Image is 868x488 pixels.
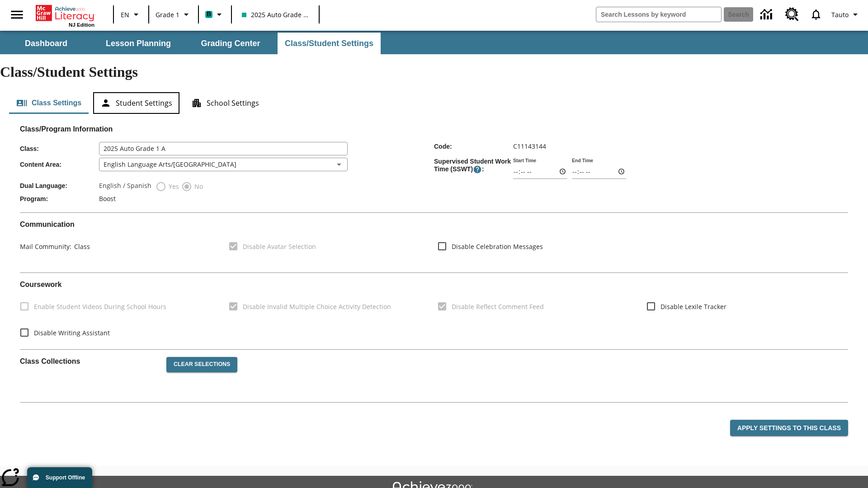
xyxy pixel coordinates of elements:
[117,6,146,23] button: Language: EN, Select a language
[20,350,848,395] div: Class Collections
[660,302,726,311] span: Disable Lexile Tracker
[596,7,721,22] input: search field
[34,328,110,338] span: Disable Writing Assistant
[99,181,151,192] label: English / Spanish
[166,357,237,372] button: Clear Selections
[513,157,536,164] label: Start Time
[156,10,179,19] span: Grade 1
[20,357,159,366] h2: Class Collections
[71,242,90,251] span: Class
[243,242,316,251] span: Disable Avatar Selection
[452,302,544,311] span: Disable Reflect Comment Feed
[452,242,543,251] span: Disable Celebration Messages
[20,242,71,251] span: Mail Community :
[34,302,166,311] span: Enable Student Videos During School Hours
[20,161,99,168] span: Content Area :
[99,194,116,203] span: Boost
[20,220,848,265] div: Communication
[69,22,94,28] span: NJ Edition
[185,33,276,54] button: Grading Center
[20,182,99,189] span: Dual Language :
[9,92,89,114] button: Class Settings
[99,158,348,171] div: English Language Arts/[GEOGRAPHIC_DATA]
[20,125,848,133] h2: Class/Program Information
[831,10,849,19] span: Tauto
[93,92,179,114] button: Student Settings
[20,145,99,152] span: Class :
[20,134,848,205] div: Class/Program Information
[192,182,203,191] span: No
[27,467,92,488] button: Support Offline
[121,10,129,19] span: EN
[434,143,513,150] span: Code :
[473,165,482,174] button: Supervised Student Work Time is the timeframe when students can take LevelSet and when lessons ar...
[152,6,195,23] button: Grade: Grade 1, Select a grade
[755,2,780,27] a: Data Center
[46,474,85,481] span: Support Offline
[166,182,179,191] span: Yes
[513,142,546,150] span: C11143144
[828,6,864,23] button: Profile/Settings
[36,3,94,28] div: Home
[4,1,30,28] button: Open side menu
[20,280,848,342] div: Coursework
[207,9,211,20] span: B
[780,2,804,27] a: Resource Center, Will open in new tab
[20,220,848,229] h2: Communication
[184,92,266,114] button: School Settings
[242,10,309,19] span: 2025 Auto Grade 1 A
[99,142,348,155] input: Class
[434,158,513,174] span: Supervised Student Work Time (SSWT) :
[278,33,381,54] button: Class/Student Settings
[572,157,593,164] label: End Time
[243,302,391,311] span: Disable Invalid Multiple Choice Activity Detection
[202,6,228,23] button: Boost Class color is teal. Change class color
[20,280,848,289] h2: Course work
[93,33,184,54] button: Lesson Planning
[36,4,94,22] a: Home
[1,33,91,54] button: Dashboard
[9,92,859,114] div: Class/Student Settings
[730,420,848,436] button: Apply Settings to this Class
[804,3,828,26] a: Notifications
[20,195,99,202] span: Program :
